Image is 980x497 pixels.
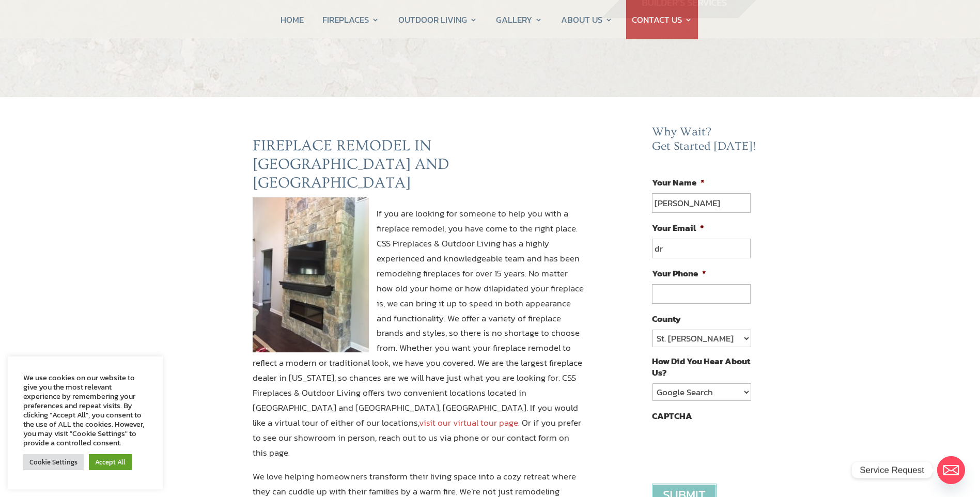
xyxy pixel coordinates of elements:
a: Cookie Settings [23,454,84,470]
h2: FIREPLACE REMODEL IN [GEOGRAPHIC_DATA] AND [GEOGRAPHIC_DATA] [253,136,584,197]
h2: Why Wait? Get Started [DATE]! [652,125,758,159]
label: Your Name [652,177,705,188]
label: Your Phone [652,268,706,279]
label: County [652,313,681,324]
div: We use cookies on our website to give you the most relevant experience by remembering your prefer... [23,373,147,447]
iframe: reCAPTCHA [652,427,809,467]
a: Accept All [89,454,132,470]
a: Email [937,456,965,484]
a: visit our virtual tour page [419,416,518,429]
label: CAPTCHA [652,410,692,422]
p: If you are looking for someone to help you with a fireplace remodel, you have come to the right p... [253,206,584,469]
label: Your Email [652,222,704,234]
label: How Did You Hear About Us? [652,355,750,378]
img: Fireplace remodel jacksonville ormond beach [253,197,369,352]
